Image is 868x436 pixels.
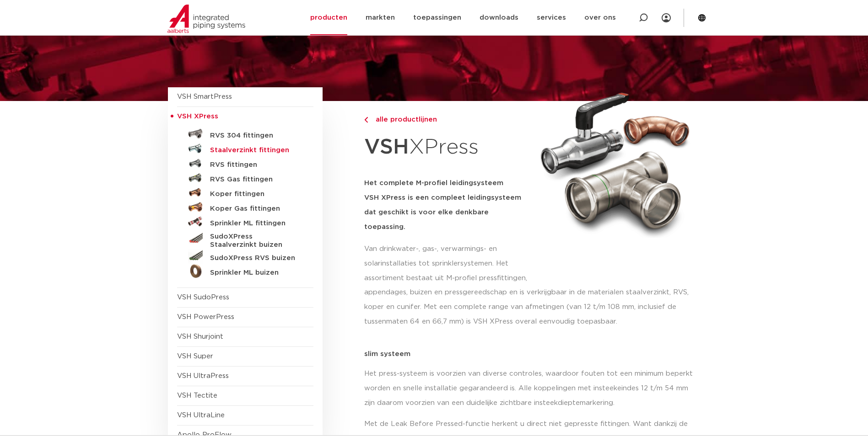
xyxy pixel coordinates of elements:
[210,175,301,184] h5: RVS Gas fittingen
[177,141,313,156] a: Staalverzinkt fittingen
[364,114,530,125] a: alle productlijnen
[177,185,313,200] a: Koper fittingen
[177,353,213,360] a: VSH Super
[210,161,301,169] h5: RVS fittingen
[177,314,234,320] a: VSH PowerPress
[177,200,313,214] a: Koper Gas fittingen
[364,242,530,286] p: Van drinkwater-, gas-, verwarmings- en solarinstallaties tot sprinklersystemen. Het assortiment b...
[177,294,229,301] a: VSH SudoPress
[210,146,301,154] h5: Staalverzinkt fittingen
[177,156,313,170] a: RVS fittingen
[177,214,313,229] a: Sprinkler ML fittingen
[364,117,368,123] img: chevron-right.svg
[210,254,301,262] h5: SudoXPress RVS buizen
[210,233,301,249] h5: SudoXPress Staalverzinkt buizen
[177,249,313,264] a: SudoXPress RVS buizen
[177,113,218,120] span: VSH XPress
[177,412,225,419] a: VSH UltraLine
[364,285,701,329] p: appendages, buizen en pressgereedschap en is verkrijgbaar in de materialen staalverzinkt, RVS, ko...
[370,116,437,123] span: alle productlijnen
[364,176,530,234] h5: Het complete M-profiel leidingsysteem VSH XPress is een compleet leidingsysteem dat geschikt is v...
[210,219,301,228] h5: Sprinkler ML fittingen
[177,372,229,379] a: VSH UltraPress
[210,205,301,213] h5: Koper Gas fittingen
[177,392,217,399] a: VSH Tectite
[210,269,301,277] h5: Sprinkler ML buizen
[364,130,530,165] h1: XPress
[364,367,701,410] p: Het press-systeem is voorzien van diverse controles, waardoor fouten tot een minimum beperkt word...
[364,351,701,357] p: slim systeem
[177,264,313,278] a: Sprinkler ML buizen
[364,137,409,158] strong: VSH
[210,132,301,140] h5: RVS 304 fittingen
[177,229,313,249] a: SudoXPress Staalverzinkt buizen
[177,127,313,141] a: RVS 304 fittingen
[177,170,313,185] a: RVS Gas fittingen
[177,93,232,100] a: VSH SmartPress
[210,190,301,198] h5: Koper fittingen
[177,333,223,340] a: VSH Shurjoint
